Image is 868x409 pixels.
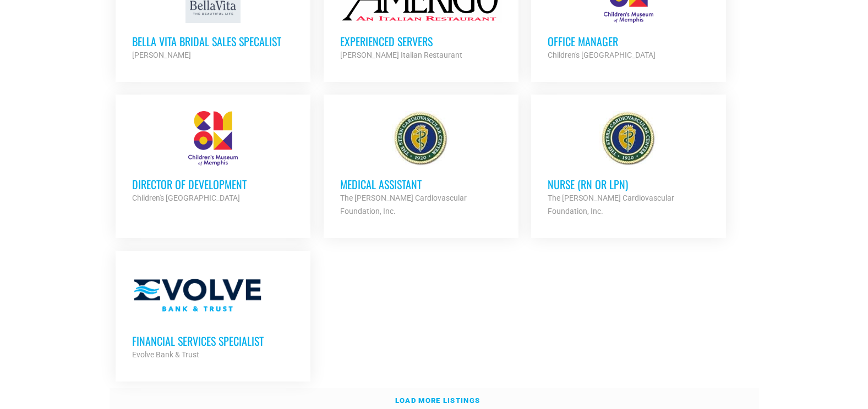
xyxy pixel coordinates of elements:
a: Nurse (RN or LPN) The [PERSON_NAME] Cardiovascular Foundation, Inc. [531,95,726,234]
strong: [PERSON_NAME] Italian Restaurant [340,51,462,59]
a: Medical Assistant The [PERSON_NAME] Cardiovascular Foundation, Inc. [324,95,518,234]
h3: Medical Assistant [340,177,502,191]
strong: Evolve Bank & Trust [132,350,199,359]
a: Financial Services Specialist Evolve Bank & Trust [116,251,310,378]
h3: Nurse (RN or LPN) [548,177,709,191]
strong: The [PERSON_NAME] Cardiovascular Foundation, Inc. [548,194,674,215]
strong: Load more listings [395,396,480,405]
h3: Director of Development [132,177,294,191]
h3: Office Manager [548,34,709,48]
strong: Children's [GEOGRAPHIC_DATA] [548,51,656,59]
strong: The [PERSON_NAME] Cardiovascular Foundation, Inc. [340,194,467,215]
h3: Financial Services Specialist [132,334,294,348]
a: Director of Development Children's [GEOGRAPHIC_DATA] [116,95,310,221]
strong: [PERSON_NAME] [132,51,191,59]
h3: Experienced Servers [340,34,502,48]
h3: Bella Vita Bridal Sales Specalist [132,34,294,48]
strong: Children's [GEOGRAPHIC_DATA] [132,194,240,202]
